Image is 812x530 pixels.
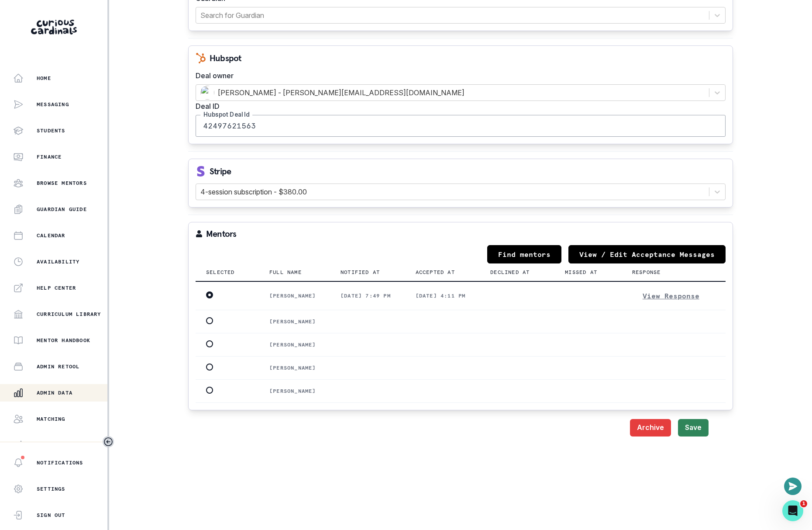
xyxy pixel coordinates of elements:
p: Selected [206,269,235,276]
p: Calendar [37,232,65,239]
p: [DATE] 4:11 pm [416,292,470,299]
label: Deal owner [196,70,720,81]
p: Admin Retool [37,363,79,370]
p: Curriculum Library [37,311,101,318]
button: Archive [630,419,671,436]
p: Matching [37,416,65,423]
iframe: Intercom live chat [782,500,803,521]
a: Find mentors [487,245,561,263]
p: Declined at [490,269,530,276]
p: Response [632,269,661,276]
img: Curious Cardinals Logo [31,20,77,35]
button: Save [678,419,709,436]
button: Toggle sidebar [103,436,114,447]
p: [PERSON_NAME] [269,292,320,299]
p: Hubspot [210,54,241,62]
p: Finance [37,153,62,160]
p: Full name [269,269,302,276]
button: View Response [632,289,710,303]
p: [PERSON_NAME] [269,364,320,371]
span: 1 [800,500,807,507]
p: [DATE] 7:49 pm [341,292,395,299]
p: Settings [37,485,65,492]
p: Missed at [565,269,597,276]
div: [PERSON_NAME] - [PERSON_NAME][EMAIL_ADDRESS][DOMAIN_NAME] [200,86,705,100]
label: Deal ID [196,101,720,111]
p: Students [37,127,65,134]
p: Guardian Guide [37,206,87,213]
p: Home [37,75,51,82]
p: Notifications [37,459,83,466]
p: Browse Mentors [37,180,87,187]
p: Help Center [37,284,76,291]
p: Mentor Handbook [37,337,90,344]
p: [PERSON_NAME] [269,318,320,325]
p: [PERSON_NAME] [269,388,320,395]
p: Stripe [210,167,231,176]
p: Availability [37,258,79,265]
p: Admin Data [37,389,72,396]
p: Accepted at [416,269,455,276]
button: View / Edit Acceptance Messages [568,245,726,263]
p: Sign Out [37,512,65,519]
p: Notified at [341,269,380,276]
button: Open or close messaging widget [784,478,802,495]
p: Messaging [37,101,69,108]
p: Mentors [206,229,236,238]
p: [PERSON_NAME] [269,341,320,348]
